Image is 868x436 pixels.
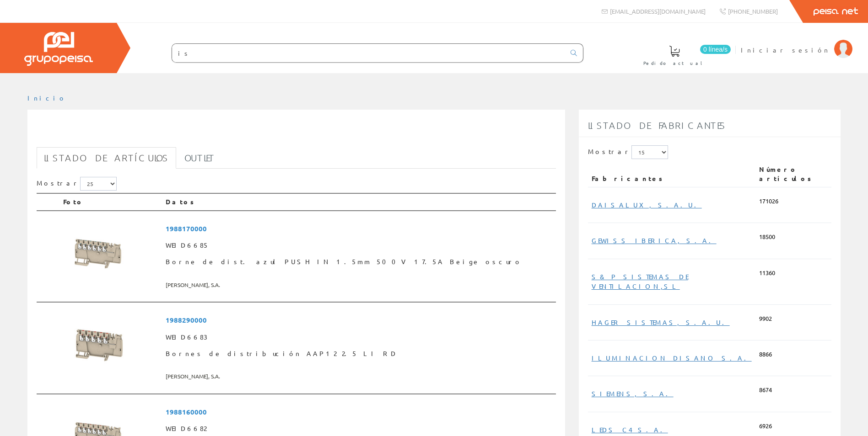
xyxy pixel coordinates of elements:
a: GEWISS IBERICA, S.A. [592,236,717,245]
span: 0 línea/s [700,45,731,54]
span: WEID6685 [166,237,552,254]
a: SIEMENS, S.A. [592,389,674,398]
span: Iniciar sesión [741,45,830,54]
label: Mostrar [37,177,117,191]
span: 18500 [759,233,775,241]
a: Outlet [177,147,222,169]
span: [PERSON_NAME], S.A. [166,277,552,292]
a: LEDS C4 S.A. [592,425,668,434]
span: 11360 [759,269,775,277]
a: HAGER SISTEMAS, S.A.U. [592,318,730,326]
th: Número artículos [755,161,831,187]
select: Mostrar [631,145,668,159]
th: Foto [59,193,162,211]
a: S&P SISTEMAS DE VENTILACION,SL [592,272,688,290]
span: [EMAIL_ADDRESS][DOMAIN_NAME] [610,7,706,15]
span: [PERSON_NAME], S.A. [166,369,552,384]
h1: is [37,124,556,143]
a: Listado de artículos [37,147,176,169]
img: Foto artículo Bornes de distribución AAP12 2.5 LI RD (150x150) [63,312,132,380]
span: Listado de fabricantes [588,120,726,131]
span: 8674 [759,386,772,394]
a: ILUMINACION DISANO S.A. [592,354,752,362]
span: Bornes de distribución AAP12 2.5 LI RD [166,346,552,362]
span: 1988170000 [166,220,552,237]
span: WEID6683 [166,329,552,346]
span: Borne de dist. azul PUSH IN 1.5mm 500V 17.5A Beige oscuro [166,254,552,270]
span: 1988160000 [166,404,552,420]
span: Pedido actual [643,58,706,68]
th: Datos [162,193,556,211]
img: Foto artículo Borne de dist. azul PUSH IN 1.5mm 500V 17.5A Beige oscuro (150x150) [63,220,132,289]
span: 9902 [759,314,772,323]
span: 8866 [759,350,772,359]
th: Fabricantes [588,161,755,187]
input: Buscar ... [172,44,565,62]
span: [PHONE_NUMBER] [728,7,778,15]
a: Inicio [27,94,66,102]
span: 1988290000 [166,312,552,329]
a: Iniciar sesión [741,38,852,47]
label: Mostrar [588,145,668,159]
span: 6926 [759,422,772,431]
a: DAISALUX, S.A.U. [592,201,702,209]
img: Grupo Peisa [24,32,93,66]
select: Mostrar [80,177,117,191]
span: 171026 [759,197,778,206]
